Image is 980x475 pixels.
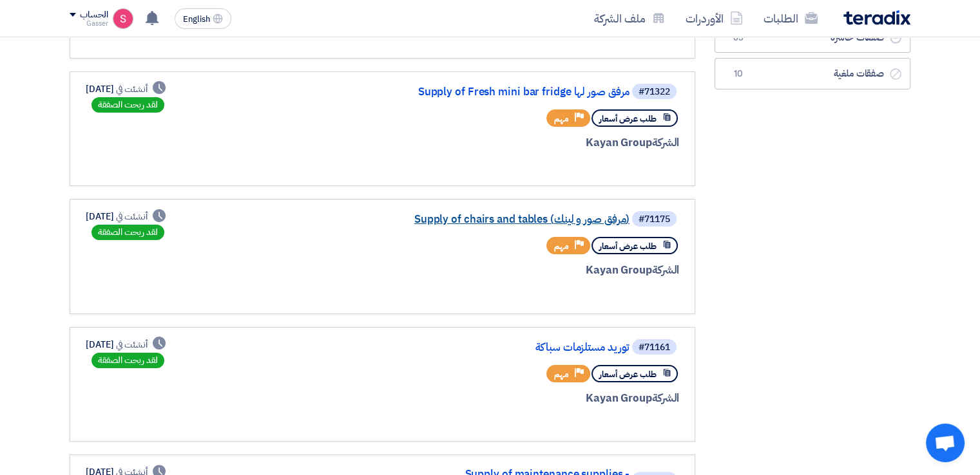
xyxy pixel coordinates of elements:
a: توريد مستلزمات سباكة [372,342,629,353]
div: [DATE] [86,82,166,96]
a: الأوردرات [675,3,753,33]
div: Kayan Group [369,390,679,407]
div: #71175 [639,215,670,224]
div: لقد ربحت الصفقة [91,225,164,240]
span: أنشئت في [116,82,147,96]
span: الشركة [652,390,680,406]
a: صفقات ملغية10 [715,58,910,89]
span: الشركة [652,135,680,151]
span: مهم [554,240,569,252]
span: طلب عرض أسعار [599,113,657,125]
div: Open chat [926,424,965,462]
div: لقد ربحت الصفقة [91,353,164,368]
span: مهم [554,368,569,380]
span: 63 [731,32,746,44]
span: طلب عرض أسعار [599,240,657,252]
a: Supply of chairs and tables (مرفق صور و لينك) [372,214,629,225]
span: أنشئت في [116,338,147,351]
span: English [183,15,210,24]
div: الحساب [80,10,108,21]
span: أنشئت في [116,210,147,223]
span: مهم [554,113,569,125]
div: لقد ربحت الصفقة [91,97,164,113]
div: Gasser [70,20,108,27]
span: طلب عرض أسعار [599,368,657,380]
img: unnamed_1748516558010.png [113,8,133,29]
a: Supply of Fresh mini bar fridge مرفق صور لها [372,86,629,98]
span: الشركة [652,262,680,278]
div: [DATE] [86,338,166,351]
span: 10 [731,68,746,80]
div: Kayan Group [369,262,679,279]
div: #71161 [639,343,670,352]
a: ملف الشركة [584,3,675,33]
div: [DATE] [86,210,166,223]
a: الطلبات [753,3,828,33]
button: English [175,8,231,29]
div: #71322 [639,88,670,97]
img: Teradix logo [843,10,910,25]
div: Kayan Group [369,135,679,151]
